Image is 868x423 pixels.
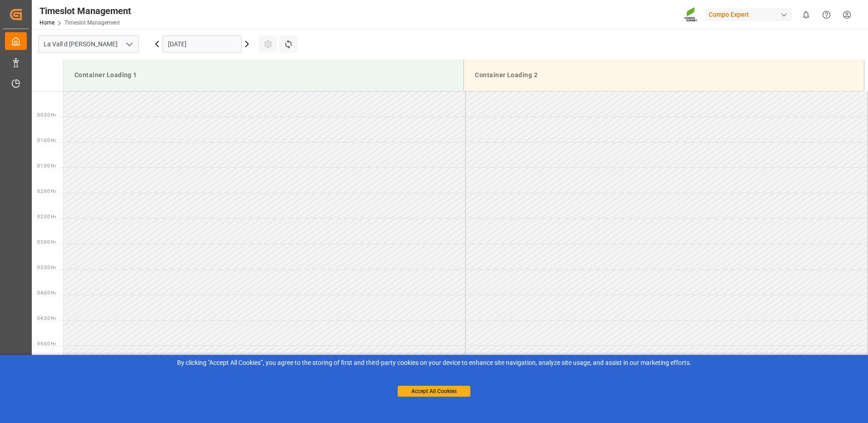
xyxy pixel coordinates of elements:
[37,265,56,270] span: 03:30 Hr
[37,341,56,346] span: 05:00 Hr
[816,5,837,25] button: Help Center
[796,5,816,25] button: show 0 new notifications
[37,189,56,194] span: 02:00 Hr
[37,214,56,219] span: 02:30 Hr
[39,4,131,18] div: Timeslot Management
[37,163,56,168] span: 01:30 Hr
[37,290,56,295] span: 04:00 Hr
[37,316,56,321] span: 04:30 Hr
[122,37,136,51] button: open menu
[37,113,56,118] span: 00:30 Hr
[684,7,699,23] img: Screenshot%202023-09-29%20at%2010.02.21.png_1712312052.png
[163,35,242,53] input: DD.MM.YYYY
[38,35,139,53] input: Type to search/select
[705,8,792,21] div: Compo Expert
[37,240,56,245] span: 03:00 Hr
[471,67,857,84] div: Container Loading 2
[398,386,470,397] button: Accept All Cookies
[39,20,54,26] a: Home
[6,358,862,368] div: By clicking "Accept All Cookies”, you agree to the storing of first and third-party cookies on yo...
[705,6,796,23] button: Compo Expert
[71,67,456,84] div: Container Loading 1
[37,138,56,143] span: 01:00 Hr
